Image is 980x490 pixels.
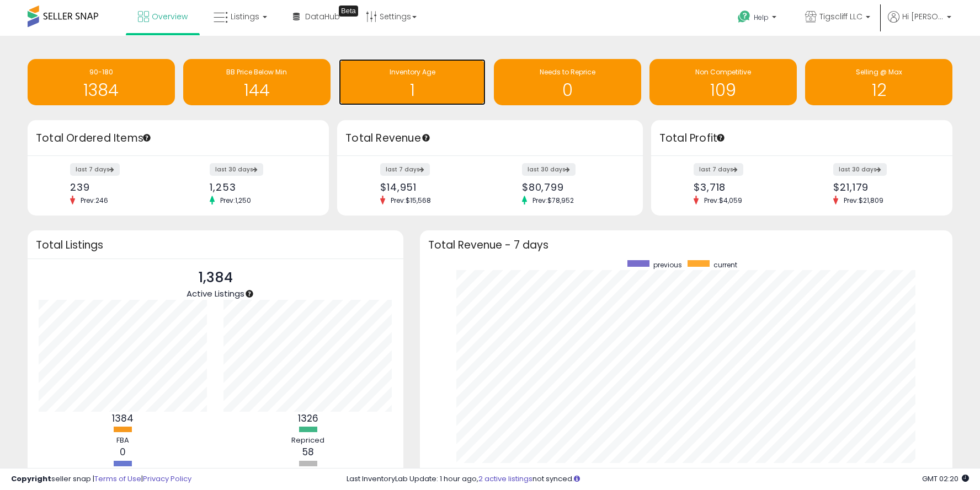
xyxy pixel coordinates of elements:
[347,474,969,484] div: Last InventoryLab Update: 1 hour ago, not synced.
[302,445,314,459] b: 58
[298,412,318,425] b: 1326
[713,260,737,270] span: current
[574,475,580,482] i: Click here to read more about un-synced listings.
[189,81,325,99] h1: 144
[694,181,793,193] div: $3,718
[210,181,310,193] div: 1,253
[811,81,947,99] h1: 12
[89,67,113,77] span: 90-180
[694,163,743,176] label: last 7 days
[922,473,969,484] span: 2025-09-17 02:20 GMT
[833,163,887,176] label: last 30 days
[120,445,126,459] b: 0
[522,163,576,176] label: last 30 days
[478,473,532,484] a: 2 active listings
[143,473,191,484] a: Privacy Policy
[428,241,944,249] h3: Total Revenue - 7 days
[390,67,435,77] span: Inventory Age
[902,11,944,22] span: Hi [PERSON_NAME]
[385,196,436,205] span: Prev: $15,568
[838,196,889,205] span: Prev: $21,809
[70,163,120,176] label: last 7 days
[36,241,395,249] h3: Total Listings
[729,2,787,36] a: Help
[856,67,902,77] span: Selling @ Max
[215,196,257,205] span: Prev: 1,250
[152,11,188,22] span: Overview
[90,435,156,446] div: FBA
[344,81,481,99] h1: 1
[653,260,682,270] span: previous
[33,81,169,99] h1: 1384
[244,289,254,299] div: Tooltip anchor
[187,288,244,299] span: Active Listings
[649,59,797,105] a: Non Competitive 109
[339,6,358,17] div: Tooltip anchor
[805,59,952,105] a: Selling @ Max 12
[380,163,430,176] label: last 7 days
[231,11,259,22] span: Listings
[339,59,486,105] a: Inventory Age 1
[527,196,579,205] span: Prev: $78,952
[142,133,152,143] div: Tooltip anchor
[70,181,170,193] div: 239
[716,133,726,143] div: Tooltip anchor
[499,81,636,99] h1: 0
[522,181,624,193] div: $80,799
[210,163,263,176] label: last 30 days
[888,11,951,36] a: Hi [PERSON_NAME]
[275,435,341,446] div: Repriced
[833,181,933,193] div: $21,179
[699,196,748,205] span: Prev: $4,059
[94,473,141,484] a: Terms of Use
[345,131,635,146] h3: Total Revenue
[183,59,331,105] a: BB Price Below Min 144
[226,67,287,77] span: BB Price Below Min
[655,81,791,99] h1: 109
[36,131,321,146] h3: Total Ordered Items
[187,267,244,288] p: 1,384
[695,67,751,77] span: Non Competitive
[819,11,862,22] span: Tigscliff LLC
[494,59,641,105] a: Needs to Reprice 0
[11,473,51,484] strong: Copyright
[28,59,175,105] a: 90-180 1384
[380,181,482,193] div: $14,951
[754,13,769,22] span: Help
[421,133,431,143] div: Tooltip anchor
[737,10,751,24] i: Get Help
[659,131,944,146] h3: Total Profit
[75,196,114,205] span: Prev: 246
[540,67,595,77] span: Needs to Reprice
[112,412,134,425] b: 1384
[305,11,340,22] span: DataHub
[11,474,191,484] div: seller snap | |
